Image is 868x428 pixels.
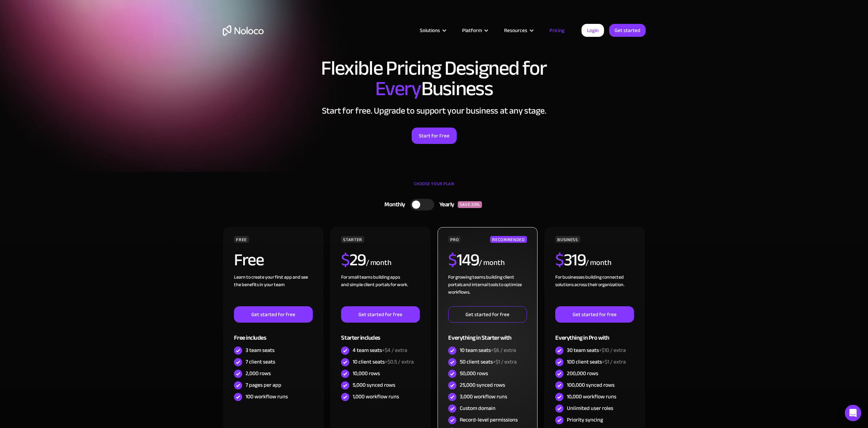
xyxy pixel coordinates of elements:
[246,393,288,400] div: 100 workflow runs
[460,370,488,377] div: 50,000 rows
[555,236,580,243] div: BUSINESS
[567,393,616,400] div: 10,000 workflow runs
[223,179,646,196] div: CHOOSE YOUR PLAN
[353,393,399,400] div: 1,000 workflow runs
[602,357,626,367] span: +$1 / extra
[490,236,527,243] div: RECOMMENDED
[582,24,604,37] a: Login
[460,404,496,412] div: Custom domain
[458,201,482,208] div: SAVE 20%
[541,26,573,35] a: Pricing
[353,381,395,389] div: 5,000 synced rows
[567,381,615,389] div: 100,000 synced rows
[341,274,420,306] div: For small teams building apps and simple client portals for work. ‍
[504,26,527,35] div: Resources
[246,358,275,366] div: 7 client seats
[586,257,611,268] div: / month
[412,128,457,144] a: Start for Free
[460,358,517,366] div: 50 client seats
[491,345,516,355] span: +$6 / extra
[567,358,626,366] div: 100 client seats
[567,346,626,354] div: 30 team seats
[555,244,564,276] span: $
[341,323,420,345] div: Starter includes
[411,26,454,35] div: Solutions
[479,257,504,268] div: / month
[223,58,646,99] h1: Flexible Pricing Designed for Business
[448,251,479,268] h2: 149
[567,370,598,377] div: 200,000 rows
[353,346,407,354] div: 4 team seats
[448,274,527,306] div: For growing teams building client portals and internal tools to optimize workflows.
[353,370,380,377] div: 10,000 rows
[223,106,646,116] h2: Start for free. Upgrade to support your business at any stage.
[246,370,271,377] div: 2,000 rows
[448,236,461,243] div: PRO
[567,416,603,424] div: Priority syncing
[366,257,392,268] div: / month
[234,323,312,345] div: Free includes
[599,345,626,355] span: +$10 / extra
[460,381,505,389] div: 25,000 synced rows
[234,251,264,268] h2: Free
[376,200,410,210] div: Monthly
[341,236,364,243] div: STARTER
[493,357,517,367] span: +$1 / extra
[462,26,482,35] div: Platform
[448,306,527,323] a: Get started for free
[845,405,861,421] div: Open Intercom Messenger
[341,306,420,323] a: Get started for free
[496,26,541,35] div: Resources
[555,323,634,345] div: Everything in Pro with
[555,306,634,323] a: Get started for free
[555,274,634,306] div: For businesses building connected solutions across their organization. ‍
[223,25,264,36] a: home
[460,416,518,424] div: Record-level permissions
[234,274,312,306] div: Learn to create your first app and see the benefits in your team ‍
[567,404,613,412] div: Unlimited user roles
[246,381,281,389] div: 7 pages per app
[234,236,249,243] div: FREE
[448,244,457,276] span: $
[460,393,507,400] div: 3,000 workflow runs
[448,323,527,345] div: Everything in Starter with
[234,306,312,323] a: Get started for free
[609,24,646,37] a: Get started
[454,26,496,35] div: Platform
[460,346,516,354] div: 10 team seats
[434,200,458,210] div: Yearly
[382,345,407,355] span: +$4 / extra
[555,251,586,268] h2: 319
[353,358,414,366] div: 10 client seats
[246,346,275,354] div: 3 team seats
[341,251,366,268] h2: 29
[385,357,414,367] span: +$0.5 / extra
[375,70,421,108] span: Every
[341,244,350,276] span: $
[420,26,440,35] div: Solutions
